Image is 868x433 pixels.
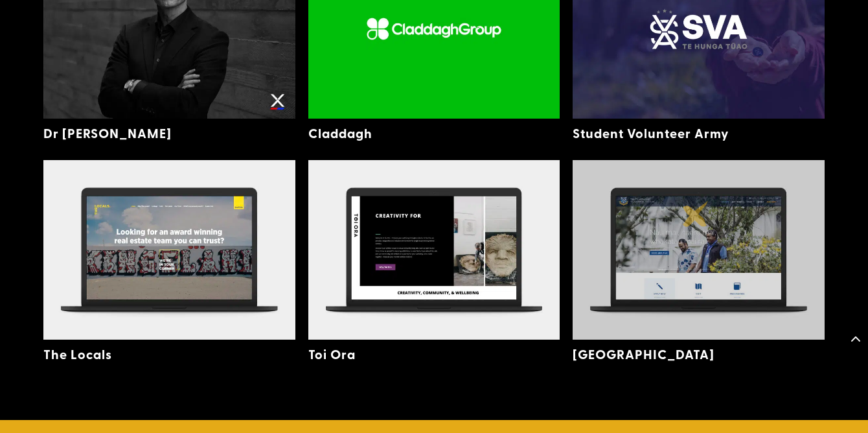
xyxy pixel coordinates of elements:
[43,160,295,340] img: The Locals
[573,345,714,363] a: [GEOGRAPHIC_DATA]
[308,345,356,363] a: Toi Ora
[573,124,729,142] a: Student Volunteer Army
[43,124,172,142] a: Dr [PERSON_NAME]
[308,124,372,142] a: Claddagh
[43,345,112,363] a: The Locals
[573,160,825,340] img: Trinity College
[308,160,560,340] img: Toi Ora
